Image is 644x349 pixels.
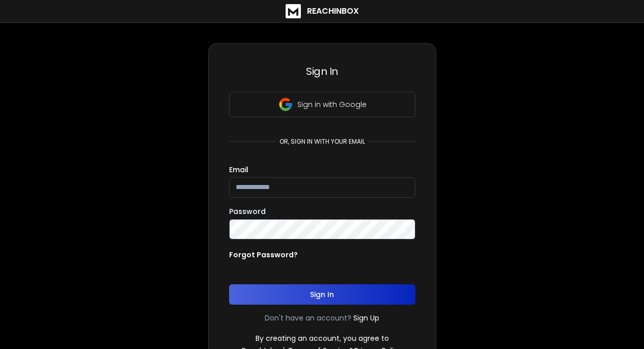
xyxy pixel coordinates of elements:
[229,250,298,260] p: Forgot Password?
[297,99,367,110] p: Sign in with Google
[256,333,389,343] p: By creating an account, you agree to
[229,64,415,78] h3: Sign In
[353,313,379,323] a: Sign Up
[275,138,369,146] p: or, sign in with your email
[265,313,351,323] p: Don't have an account?
[286,4,359,18] a: ReachInbox
[229,166,248,173] label: Email
[307,5,359,17] h1: ReachInbox
[286,4,301,18] img: logo
[229,208,266,215] label: Password
[229,92,415,117] button: Sign in with Google
[229,284,415,305] button: Sign In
